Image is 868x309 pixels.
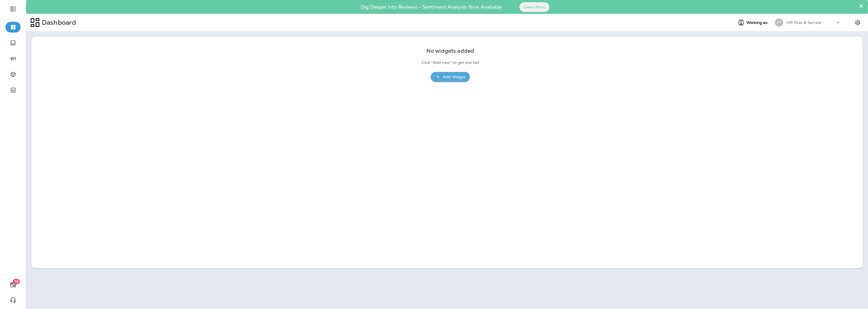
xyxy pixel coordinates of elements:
button: Add Widget [431,72,470,82]
span: Working as: [746,20,770,25]
button: Close [859,2,864,10]
button: Expand Sidebar [5,4,21,14]
p: Dashboard [40,18,76,27]
p: Dig Deeper into Reviews - Sentiment Analysis Now Available [345,6,518,8]
div: VT [775,18,783,27]
div: Add Widget [443,74,465,80]
button: Settings [853,18,863,27]
button: Learn More [519,2,549,12]
p: Click "Add new" to get started [422,60,479,65]
button: 19 [5,279,21,290]
span: 19 [13,279,20,284]
p: VIP Tires & Service [786,20,821,25]
p: No widgets added [426,49,474,53]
